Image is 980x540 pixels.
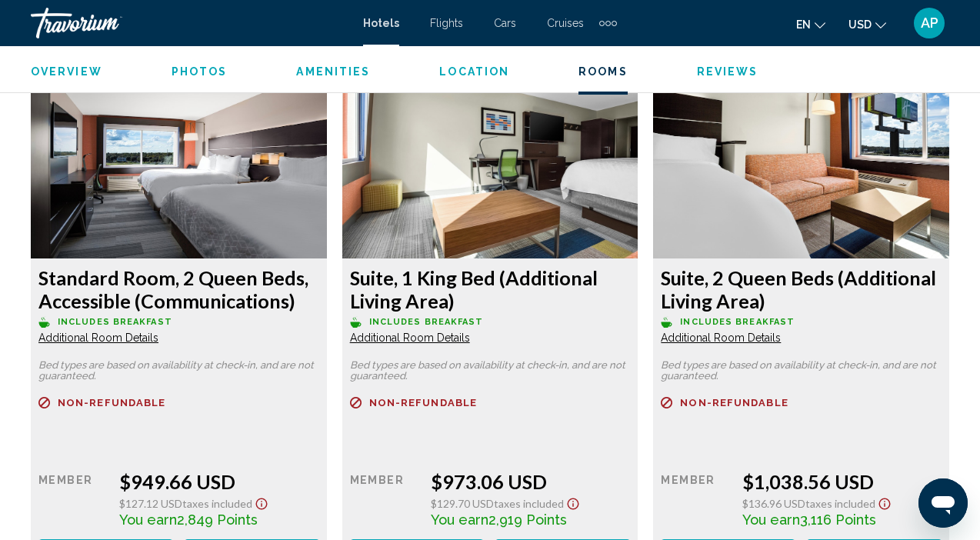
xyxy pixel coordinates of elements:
[494,17,516,29] a: Cars
[494,497,564,510] span: Taxes included
[796,13,825,35] button: Change language
[578,65,628,78] span: Rooms
[119,497,182,510] span: $127.12 USD
[431,497,494,510] span: $129.70 USD
[38,332,158,344] span: Additional Room Details
[800,512,876,528] span: 3,116 Points
[909,7,949,39] button: User Menu
[578,65,628,78] button: Rooms
[697,65,758,78] button: Reviews
[921,15,938,31] span: AP
[38,266,319,312] h3: Standard Room, 2 Queen Beds, Accessible (Communications)
[439,65,509,78] span: Location
[369,317,484,327] span: Includes Breakfast
[182,497,252,510] span: Taxes included
[31,65,102,78] span: Overview
[363,17,399,29] a: Hotels
[918,478,968,528] iframe: Button to launch messaging window
[430,17,463,29] a: Flights
[661,470,730,528] div: Member
[547,17,584,29] a: Cruises
[796,18,811,31] span: en
[38,470,108,528] div: Member
[58,398,165,408] span: Non-refundable
[58,317,172,327] span: Includes Breakfast
[599,11,617,35] button: Extra navigation items
[350,266,631,312] h3: Suite, 1 King Bed (Additional Living Area)
[805,497,875,510] span: Taxes included
[439,65,509,78] button: Location
[172,65,228,78] button: Photos
[38,360,319,382] p: Bed types are based on availability at check-in, and are not guaranteed.
[431,512,488,528] span: You earn
[31,66,327,258] img: a6b8bb06-1034-4025-abf6-40f774ef5489.jpeg
[431,470,630,493] div: $973.06 USD
[848,18,872,31] span: USD
[350,332,470,344] span: Additional Room Details
[742,470,942,493] div: $1,038.56 USD
[119,512,177,528] span: You earn
[342,66,638,258] img: d088ab5e-79c6-485f-aaa5-da34e8d17cd6.jpeg
[564,493,582,511] button: Show Taxes and Fees disclaimer
[661,266,942,312] h3: Suite, 2 Queen Beds (Additional Living Area)
[488,512,567,528] span: 2,919 Points
[661,332,781,344] span: Additional Room Details
[296,65,370,78] button: Amenities
[697,65,758,78] span: Reviews
[296,65,370,78] span: Amenities
[742,497,805,510] span: $136.96 USD
[848,13,886,35] button: Change currency
[369,398,477,408] span: Non-refundable
[350,470,419,528] div: Member
[661,360,942,382] p: Bed types are based on availability at check-in, and are not guaranteed.
[31,8,348,38] a: Travorium
[680,398,788,408] span: Non-refundable
[680,317,795,327] span: Includes Breakfast
[31,65,102,78] button: Overview
[875,493,894,511] button: Show Taxes and Fees disclaimer
[177,512,258,528] span: 2,849 Points
[119,470,318,493] div: $949.66 USD
[252,493,271,511] button: Show Taxes and Fees disclaimer
[742,512,800,528] span: You earn
[653,66,949,258] img: a7b05aa5-4e60-4ddf-a178-89edca865b98.jpeg
[172,65,228,78] span: Photos
[350,360,631,382] p: Bed types are based on availability at check-in, and are not guaranteed.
